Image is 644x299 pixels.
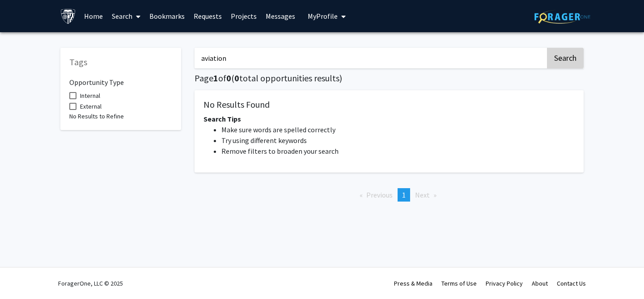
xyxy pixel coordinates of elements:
[534,10,590,24] img: ForagerOne Logo
[195,188,584,202] ul: Pagination
[221,124,575,135] li: Make sure words are spelled correctly
[394,279,432,287] a: Press & Media
[547,48,584,68] button: Search
[213,72,218,84] span: 1
[402,190,406,199] span: 1
[195,73,584,84] h5: Page of ( total opportunities results)
[203,114,241,123] span: Search Tips
[221,135,575,146] li: Try using different keywords
[308,12,338,21] span: My Profile
[203,99,575,110] h5: No Results Found
[486,279,523,287] a: Privacy Policy
[107,0,145,32] a: Search
[69,57,172,67] h5: Tags
[80,0,107,32] a: Home
[80,101,102,112] span: External
[532,279,548,287] a: About
[7,259,38,292] iframe: Chat
[366,190,393,199] span: Previous
[415,190,430,199] span: Next
[221,146,575,156] li: Remove filters to broaden your search
[226,0,261,32] a: Projects
[234,72,239,84] span: 0
[195,48,546,68] input: Search Keywords
[189,0,226,32] a: Requests
[69,71,172,87] h6: Opportunity Type
[58,268,123,299] div: ForagerOne, LLC © 2025
[69,112,124,120] span: No Results to Refine
[226,72,231,84] span: 0
[261,0,300,32] a: Messages
[441,279,477,287] a: Terms of Use
[557,279,586,287] a: Contact Us
[80,90,100,101] span: Internal
[145,0,189,32] a: Bookmarks
[60,8,76,24] img: Johns Hopkins University Logo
